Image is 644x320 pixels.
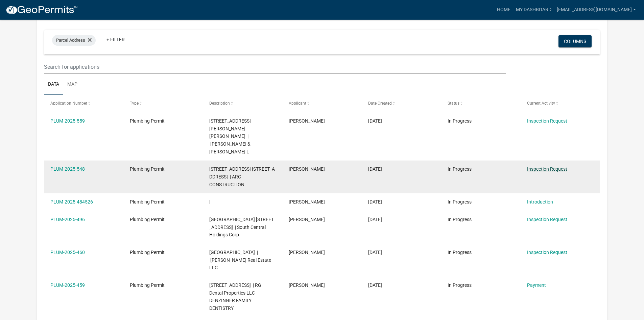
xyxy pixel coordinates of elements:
[44,60,505,74] input: Search for applications
[289,166,325,172] span: AMY NORTON
[50,166,85,172] a: PLUM-2025-548
[448,250,472,255] span: In Progress
[448,166,472,172] span: In Progress
[448,118,472,124] span: In Progress
[63,74,81,95] a: Map
[448,101,459,106] span: Status
[368,250,382,255] span: 08/20/2025
[368,166,382,172] span: 09/29/2025
[448,282,472,288] span: In Progress
[209,217,274,238] span: CENTENNIAL BLVD. 2701 Waters Edge Parkway | South Central Holdings Corp
[368,199,382,205] span: 09/26/2025
[130,282,165,288] span: Plumbing Permit
[282,95,362,111] datatable-header-cell: Applicant
[130,166,165,172] span: Plumbing Permit
[448,217,472,222] span: In Progress
[209,199,210,205] span: |
[527,217,567,222] a: Inspection Request
[527,118,567,124] a: Inspection Request
[368,118,382,124] span: 10/02/2025
[50,282,85,288] a: PLUM-2025-459
[289,118,325,124] span: AMY NORTON
[520,95,600,111] datatable-header-cell: Current Activity
[494,3,513,16] a: Home
[130,217,165,222] span: Plumbing Permit
[209,282,261,311] span: 5520 E HIGHWAY 62 | RG Dental Properties LLC- DENZINGER FAMILY DENTISTRY
[362,95,441,111] datatable-header-cell: Date Created
[50,217,85,222] a: PLUM-2025-496
[527,199,553,205] a: Introduction
[50,199,93,205] a: PLUM-2025-484526
[441,95,520,111] datatable-header-cell: Status
[209,250,271,271] span: 911 GATEWAY DRIVE 911 Gateway Drive | C M Smith Real Estate LLC
[101,34,130,46] a: + Filter
[130,199,165,205] span: Plumbing Permit
[368,101,392,106] span: Date Created
[203,95,282,111] datatable-header-cell: Description
[368,217,382,222] span: 09/08/2025
[448,199,472,205] span: In Progress
[527,250,567,255] a: Inspection Request
[50,250,85,255] a: PLUM-2025-460
[558,35,592,47] button: Columns
[209,166,275,187] span: 702 NORTH SHORE DRIVE 702 North Shore Drive | ARC CONSTRUCTION
[527,166,567,172] a: Inspection Request
[368,282,382,288] span: 08/20/2025
[527,282,546,288] a: Payment
[289,282,325,288] span: AMY NORTON
[44,74,63,95] a: Data
[289,217,325,222] span: AMY NORTON
[50,101,87,106] span: Application Number
[513,3,554,16] a: My Dashboard
[130,250,165,255] span: Plumbing Permit
[123,95,203,111] datatable-header-cell: Type
[56,38,85,43] span: Parcel Address
[289,199,325,205] span: AMY NORTON
[209,101,230,106] span: Description
[130,101,139,106] span: Type
[527,101,555,106] span: Current Activity
[289,250,325,255] span: AMY NORTON
[44,95,123,111] datatable-header-cell: Application Number
[289,101,306,106] span: Applicant
[130,118,165,124] span: Plumbing Permit
[50,118,85,124] a: PLUM-2025-559
[554,3,639,16] a: [EMAIL_ADDRESS][DOMAIN_NAME]
[209,118,251,154] span: 3920 SARAH DR 3920 Sarah Drive | Coley Gary G & Deloise L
